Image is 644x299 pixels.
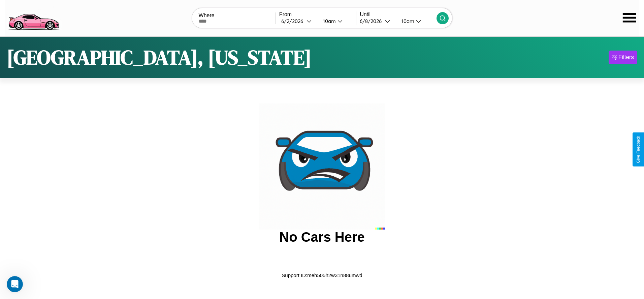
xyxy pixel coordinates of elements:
[5,3,62,32] img: logo
[279,18,318,25] button: 6/2/2026
[259,103,385,230] img: car
[618,54,634,61] div: Filters
[396,18,437,25] button: 10am
[398,18,416,24] div: 10am
[279,230,364,245] h2: No Cars Here
[282,271,362,280] p: Support ID: meh505h2w31n88umwd
[360,11,437,18] label: Until
[7,276,23,292] iframe: Intercom live chat
[609,51,637,64] button: Filters
[281,18,307,24] div: 6 / 2 / 2026
[279,11,356,18] label: From
[636,136,641,163] div: Give Feedback
[199,12,276,19] label: Where
[320,18,337,24] div: 10am
[360,18,385,24] div: 6 / 8 / 2026
[7,43,312,71] h1: [GEOGRAPHIC_DATA], [US_STATE]
[318,18,356,25] button: 10am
